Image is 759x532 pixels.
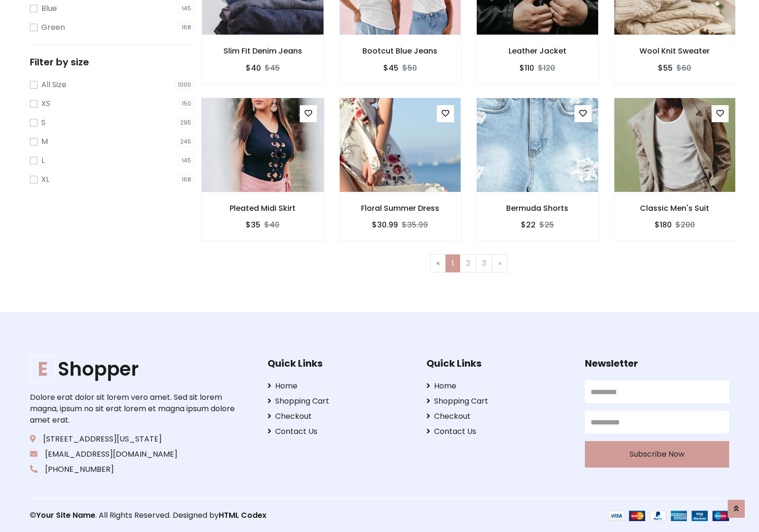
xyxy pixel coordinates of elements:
a: HTML Codex [219,510,267,521]
h6: Classic Men's Suit [614,204,736,213]
span: » [498,258,501,269]
span: E [30,355,56,383]
h6: $30.99 [372,220,398,229]
a: Shopping Cart [426,396,571,407]
span: 246 [177,137,194,146]
a: Checkout [426,411,571,422]
h6: Bootcut Blue Jeans [339,46,462,55]
p: © . All Rights Reserved. Designed by [30,510,379,521]
label: Blue [41,3,57,14]
h6: Wool Knit Sweater [614,46,736,55]
label: All Size [41,79,66,90]
del: $60 [676,63,691,73]
h6: $180 [655,220,672,229]
p: [PHONE_NUMBER] [30,464,238,475]
span: 168 [179,23,194,32]
h6: Bermuda Shorts [476,204,599,213]
span: 145 [179,156,194,165]
del: $25 [539,219,554,230]
a: 2 [460,254,476,272]
p: [STREET_ADDRESS][US_STATE] [30,433,238,445]
h6: $35 [246,220,260,229]
span: 168 [179,175,194,184]
span: 145 [179,4,194,13]
label: L [41,155,45,166]
a: Contact Us [268,426,412,437]
h5: Filter by size [30,56,194,68]
h5: Newsletter [585,358,729,369]
h6: $110 [519,63,534,72]
h5: Quick Links [426,358,571,369]
label: XL [41,174,49,185]
span: 295 [177,118,194,127]
p: [EMAIL_ADDRESS][DOMAIN_NAME] [30,449,238,460]
h6: $22 [521,220,536,229]
h5: Quick Links [268,358,412,369]
h6: $40 [246,63,261,72]
a: Next [492,254,508,272]
a: Contact Us [426,426,571,437]
h6: Leather Jacket [476,46,599,55]
h6: $45 [383,63,398,72]
h1: Shopper [30,358,238,380]
a: Your Site Name [36,510,95,521]
h6: Floral Summer Dress [339,204,462,213]
p: Dolore erat dolor sit lorem vero amet. Sed sit lorem magna, ipsum no sit erat lorem et magna ipsu... [30,392,238,426]
del: $120 [538,63,555,73]
a: Home [426,380,571,392]
del: $50 [402,63,417,73]
a: 1 [445,254,460,272]
a: Checkout [268,411,412,422]
label: M [41,136,48,147]
h6: $55 [658,63,673,72]
a: Home [268,380,412,392]
nav: Page navigation [208,254,729,272]
label: S [41,117,46,128]
span: 1000 [175,80,194,90]
h6: Pleated Midi Skirt [202,204,324,213]
a: Shopping Cart [268,396,412,407]
span: 150 [179,99,194,108]
del: $45 [265,63,280,73]
del: $40 [264,219,279,230]
h6: Slim Fit Denim Jeans [202,46,324,55]
label: Green [41,22,65,33]
del: $200 [676,219,695,230]
del: $35.99 [402,219,428,230]
a: 3 [476,254,492,272]
label: XS [41,98,50,109]
a: EShopper [30,358,238,380]
button: Subscribe Now [585,441,729,468]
